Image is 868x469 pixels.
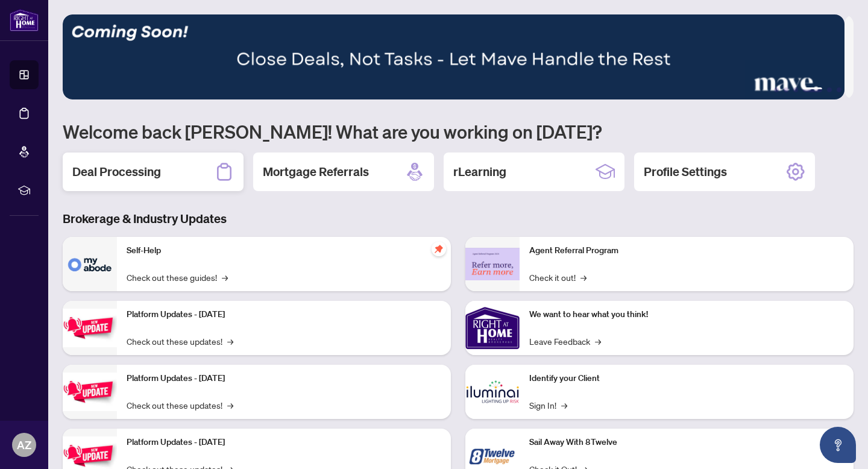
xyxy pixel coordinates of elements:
h2: Mortgage Referrals [263,163,369,180]
a: Leave Feedback→ [529,335,601,348]
h3: Brokerage & Industry Updates [63,210,854,227]
img: logo [10,9,39,31]
p: Sail Away With 8Twelve [529,436,844,449]
p: Platform Updates - [DATE] [127,372,441,385]
span: → [580,271,587,284]
h2: Profile Settings [644,163,727,180]
a: Sign In!→ [529,398,567,412]
span: → [227,398,233,412]
button: Open asap [820,427,856,463]
button: 5 [827,87,832,92]
p: Self-Help [127,244,441,257]
img: Platform Updates - July 8, 2025 [63,373,117,411]
span: → [561,398,567,412]
a: Check out these updates!→ [127,335,233,348]
a: Check out these updates!→ [127,398,233,412]
img: Self-Help [63,237,117,291]
a: Check out these guides!→ [127,271,228,284]
p: Platform Updates - [DATE] [127,308,441,321]
button: 1 [774,87,779,92]
p: We want to hear what you think! [529,308,844,321]
h2: Deal Processing [72,163,161,180]
img: Identify your Client [465,365,520,419]
img: Agent Referral Program [465,248,520,281]
p: Identify your Client [529,372,844,385]
button: 4 [803,87,822,92]
span: AZ [17,436,31,453]
a: Check it out!→ [529,271,587,284]
h2: rLearning [453,163,506,180]
span: → [227,335,233,348]
img: We want to hear what you think! [465,301,520,355]
button: 2 [784,87,788,92]
h1: Welcome back [PERSON_NAME]! What are you working on [DATE]? [63,120,854,143]
span: → [595,335,601,348]
button: 6 [837,87,841,92]
img: Slide 3 [63,14,844,99]
span: pushpin [432,242,446,256]
img: Platform Updates - July 21, 2025 [63,309,117,347]
button: 3 [793,87,798,92]
p: Platform Updates - [DATE] [127,436,441,449]
p: Agent Referral Program [529,244,844,257]
span: → [222,271,228,284]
